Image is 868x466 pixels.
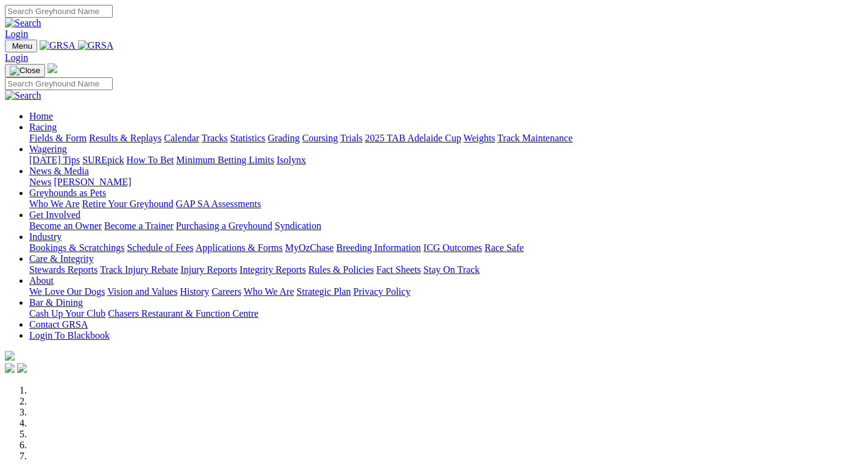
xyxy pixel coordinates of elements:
[176,155,274,165] a: Minimum Betting Limits
[5,351,15,361] img: logo-grsa-white.png
[353,286,411,297] a: Privacy Policy
[275,221,321,231] a: Syndication
[10,66,40,76] img: Close
[89,133,161,143] a: Results & Replays
[308,264,374,275] a: Rules & Policies
[29,297,83,308] a: Bar & Dining
[29,177,51,187] a: News
[29,253,94,264] a: Care & Integrity
[29,210,80,220] a: Get Involved
[277,155,306,165] a: Isolynx
[29,122,57,132] a: Racing
[365,133,461,143] a: 2025 TAB Adelaide Cup
[29,264,863,275] div: Care & Integrity
[336,242,421,253] a: Breeding Information
[29,308,863,319] div: Bar & Dining
[239,264,306,275] a: Integrity Reports
[29,330,110,341] a: Login To Blackbook
[127,242,193,253] a: Schedule of Fees
[108,308,258,319] a: Chasers Restaurant & Function Centre
[423,264,479,275] a: Stay On Track
[29,242,124,253] a: Bookings & Scratchings
[29,221,863,231] div: Get Involved
[78,40,114,51] img: GRSA
[376,264,421,275] a: Fact Sheets
[107,286,177,297] a: Vision and Values
[29,111,53,121] a: Home
[29,166,89,176] a: News & Media
[211,286,241,297] a: Careers
[180,264,237,275] a: Injury Reports
[230,133,266,143] a: Statistics
[268,133,300,143] a: Grading
[29,155,80,165] a: [DATE] Tips
[17,363,27,373] img: twitter.svg
[48,63,57,73] img: logo-grsa-white.png
[484,242,523,253] a: Race Safe
[5,64,45,77] button: Toggle navigation
[29,144,67,154] a: Wagering
[5,52,28,63] a: Login
[5,18,41,29] img: Search
[29,231,62,242] a: Industry
[423,242,482,253] a: ICG Outcomes
[340,133,362,143] a: Trials
[5,40,37,52] button: Toggle navigation
[297,286,351,297] a: Strategic Plan
[176,199,261,209] a: GAP SA Assessments
[100,264,178,275] a: Track Injury Rebate
[202,133,228,143] a: Tracks
[29,133,863,144] div: Racing
[5,90,41,101] img: Search
[127,155,174,165] a: How To Bet
[104,221,174,231] a: Become a Trainer
[5,363,15,373] img: facebook.svg
[5,77,113,90] input: Search
[498,133,573,143] a: Track Maintenance
[285,242,334,253] a: MyOzChase
[29,221,102,231] a: Become an Owner
[82,155,124,165] a: SUREpick
[29,308,105,319] a: Cash Up Your Club
[40,40,76,51] img: GRSA
[244,286,294,297] a: Who We Are
[29,199,863,210] div: Greyhounds as Pets
[29,177,863,188] div: News & Media
[29,188,106,198] a: Greyhounds as Pets
[5,5,113,18] input: Search
[29,242,863,253] div: Industry
[180,286,209,297] a: History
[5,29,28,39] a: Login
[12,41,32,51] span: Menu
[82,199,174,209] a: Retire Your Greyhound
[29,286,105,297] a: We Love Our Dogs
[29,199,80,209] a: Who We Are
[196,242,283,253] a: Applications & Forms
[302,133,338,143] a: Coursing
[29,319,88,330] a: Contact GRSA
[29,264,97,275] a: Stewards Reports
[29,133,86,143] a: Fields & Form
[464,133,495,143] a: Weights
[54,177,131,187] a: [PERSON_NAME]
[176,221,272,231] a: Purchasing a Greyhound
[29,155,863,166] div: Wagering
[29,286,863,297] div: About
[29,275,54,286] a: About
[164,133,199,143] a: Calendar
